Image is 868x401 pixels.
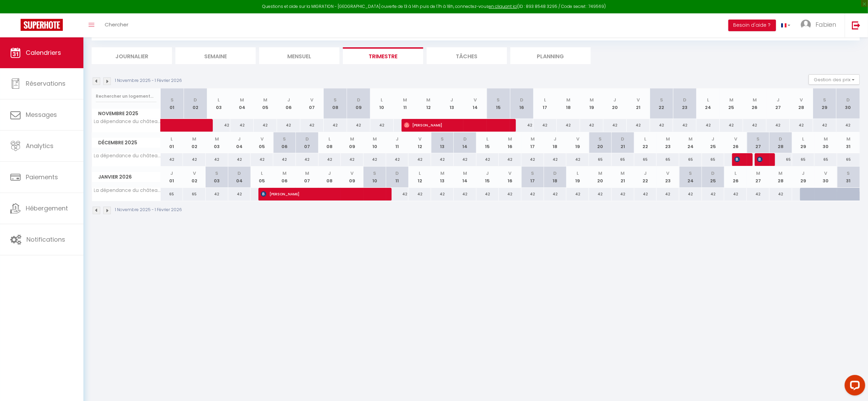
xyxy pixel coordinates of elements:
p: 1 Novembre 2025 - 1 Février 2026 [115,77,182,84]
th: 04 [230,88,254,119]
div: 42 [273,153,296,166]
th: 28 [769,132,792,153]
abbr: V [310,97,313,103]
div: 42 [206,153,228,166]
th: 17 [521,167,544,187]
a: en cliquant ici [489,3,517,9]
th: 17 [521,132,544,153]
li: Tâches [427,47,507,64]
abbr: M [621,170,625,177]
div: 42 [161,153,183,166]
div: 42 [696,119,720,132]
th: 07 [296,132,319,153]
div: 42 [476,153,499,166]
abbr: S [334,97,337,103]
div: 65 [837,153,860,166]
div: 65 [634,153,657,166]
th: 29 [792,132,815,153]
div: 42 [454,188,476,200]
th: 08 [324,88,347,119]
abbr: D [396,170,399,177]
div: 42 [790,119,813,132]
div: 42 [544,153,567,166]
abbr: L [419,170,421,177]
abbr: M [779,170,783,177]
div: 42 [300,119,324,132]
button: Besoin d'aide ? [728,20,776,31]
div: 42 [566,153,589,166]
li: Semaine [175,47,256,64]
span: Décembre 2025 [92,138,160,148]
div: 42 [702,188,725,200]
th: 19 [566,167,589,187]
th: 13 [431,132,454,153]
abbr: M [403,97,407,103]
th: 16 [510,88,533,119]
div: 42 [521,153,544,166]
abbr: D [846,97,850,103]
span: [PERSON_NAME] [734,153,742,166]
th: 04 [228,167,251,187]
abbr: S [171,97,174,103]
abbr: L [328,136,331,142]
th: 12 [417,88,440,119]
abbr: S [497,97,500,103]
div: 65 [183,188,206,200]
div: 42 [769,188,792,200]
abbr: J [802,170,805,177]
th: 08 [319,132,341,153]
th: 03 [206,132,228,153]
span: Messages [26,110,57,119]
th: 03 [206,167,228,187]
span: Janvier 2026 [92,172,160,182]
div: 42 [319,153,341,166]
th: 23 [657,132,679,153]
div: 42 [277,119,300,132]
div: 65 [679,153,702,166]
div: 42 [533,119,557,132]
abbr: M [440,170,444,177]
th: 11 [386,132,409,153]
span: Hébergement [26,204,68,212]
th: 18 [544,132,567,153]
abbr: L [707,97,709,103]
input: Rechercher un logement... [96,90,157,102]
div: 42 [673,119,696,132]
abbr: M [531,136,535,142]
div: 65 [589,153,612,166]
th: 30 [814,167,837,187]
abbr: L [544,97,546,103]
abbr: D [305,136,309,142]
th: 06 [273,167,296,187]
th: 13 [440,88,463,119]
abbr: M [463,170,467,177]
a: Chercher [100,13,134,37]
div: 42 [657,188,679,200]
div: 42 [206,188,228,200]
img: ... [801,20,811,30]
div: 42 [324,119,347,132]
abbr: J [554,136,557,142]
div: 65 [161,188,183,200]
abbr: M [426,97,430,103]
abbr: V [576,136,579,142]
th: 02 [183,167,206,187]
div: 42 [296,153,319,166]
li: Mensuel [259,47,339,64]
th: 16 [499,167,521,187]
th: 19 [580,88,603,119]
th: 11 [386,167,409,187]
abbr: D [621,136,625,142]
th: 15 [476,132,499,153]
th: 08 [319,167,341,187]
span: La dépendance du château de [GEOGRAPHIC_DATA]. [93,153,162,158]
abbr: D [779,136,783,142]
abbr: J [170,170,173,177]
abbr: J [486,170,489,177]
div: 42 [566,188,589,200]
th: 06 [273,132,296,153]
th: 31 [837,132,860,153]
div: 42 [408,153,431,166]
th: 26 [724,132,747,153]
li: Planning [510,47,591,64]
